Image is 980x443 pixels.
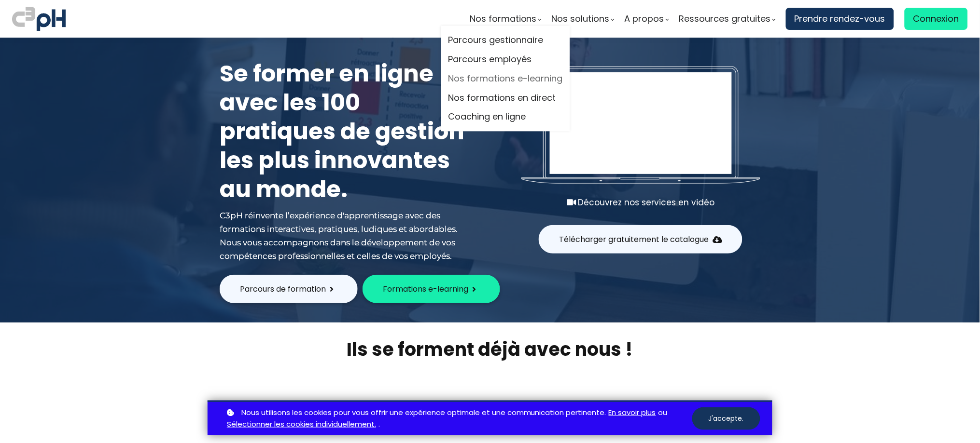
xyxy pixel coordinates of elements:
[220,275,358,303] button: Parcours de formation
[692,407,760,430] button: J'accepte.
[786,8,894,30] a: Prendre rendez-vous
[241,407,606,419] span: Nous utilisons les cookies pour vous offrir une expérience optimale et une communication pertinente.
[448,33,563,48] a: Parcours gestionnaire
[12,5,66,33] img: logo C3PH
[521,196,760,209] div: Découvrez nos services en vidéo
[220,209,471,263] div: C3pH réinvente l’expérience d'apprentissage avec des formations interactives, pratiques, ludiques...
[470,12,537,26] span: Nos formations
[539,225,742,254] button: Télécharger gratuitement le catalogue
[448,71,563,86] a: Nos formations e-learning
[913,12,959,26] span: Connexion
[224,407,692,431] p: ou .
[679,12,771,26] span: Ressources gratuites
[552,12,610,26] span: Nos solutions
[383,283,468,295] span: Formations e-learning
[609,407,656,419] a: En savoir plus
[905,8,968,30] a: Connexion
[220,59,471,204] h1: Se former en ligne avec les 100 pratiques de gestion les plus innovantes au monde.
[625,12,664,26] span: A propos
[240,283,326,295] span: Parcours de formation
[448,91,563,105] a: Nos formations en direct
[448,110,563,124] a: Coaching en ligne
[795,12,885,26] span: Prendre rendez-vous
[559,233,709,245] span: Télécharger gratuitement le catalogue
[363,275,500,303] button: Formations e-learning
[208,337,772,362] h2: Ils se forment déjà avec nous !
[448,53,563,67] a: Parcours employés
[227,418,376,430] a: Sélectionner les cookies individuellement.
